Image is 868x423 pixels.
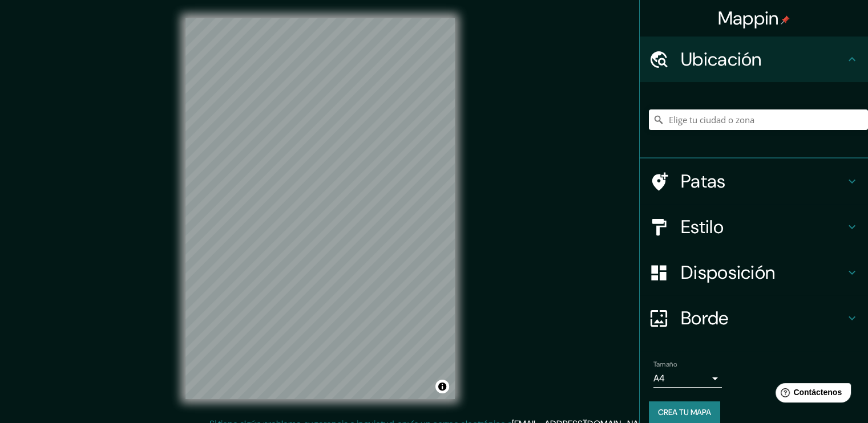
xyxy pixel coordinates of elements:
[766,379,855,410] iframe: Lanzador de widgets de ayuda
[781,15,790,25] img: pin-icon.png
[718,6,779,30] font: Mappin
[640,250,868,295] div: Disposición
[649,109,868,130] input: Elige tu ciudad o zona
[658,407,711,417] font: Crea tu mapa
[681,215,724,239] font: Estilo
[653,360,677,369] font: Tamaño
[640,158,868,204] div: Patas
[681,261,775,284] font: Disposición
[653,369,722,388] div: A4
[681,306,729,330] font: Borde
[653,372,665,384] font: A4
[640,204,868,250] div: Estilo
[640,295,868,341] div: Borde
[681,169,726,193] font: Patas
[185,18,455,399] canvas: Mapa
[435,380,449,393] button: Activar o desactivar atribución
[640,36,868,82] div: Ubicación
[649,401,720,423] button: Crea tu mapa
[681,47,762,71] font: Ubicación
